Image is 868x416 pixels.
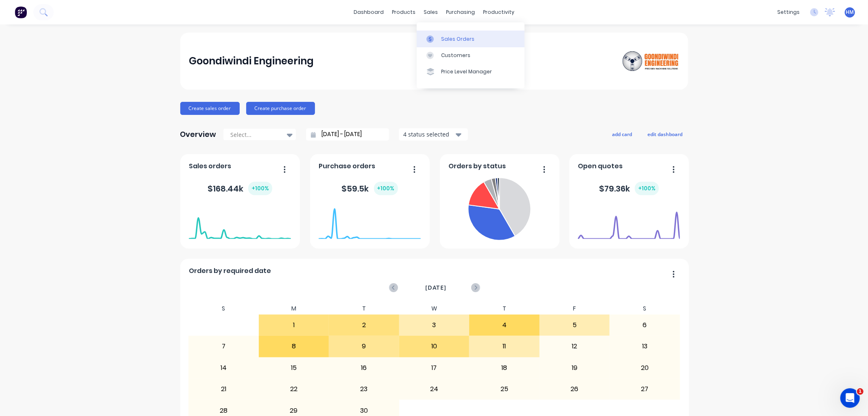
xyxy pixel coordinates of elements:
[540,336,610,357] div: 12
[441,68,492,75] div: Price Level Manager
[15,6,27,18] img: Factory
[610,336,680,357] div: 13
[342,182,398,195] div: $ 59.5k
[441,35,474,43] div: Sales Orders
[400,358,469,378] div: 17
[635,182,659,195] div: + 100 %
[403,130,455,139] div: 4 status selected
[180,126,216,143] div: Overview
[319,161,375,171] span: Purchase orders
[248,182,272,195] div: + 100 %
[622,46,679,76] img: Goondiwindi Engineering
[259,315,329,335] div: 1
[388,6,420,18] div: products
[259,303,329,315] div: M
[259,336,329,357] div: 8
[857,388,864,395] span: 1
[420,6,442,18] div: sales
[329,303,399,315] div: T
[442,6,479,18] div: purchasing
[469,303,540,315] div: T
[400,336,469,357] div: 10
[470,358,539,378] div: 18
[246,102,315,115] button: Create purchase order
[448,161,506,171] span: Orders by status
[470,315,539,335] div: 4
[189,161,231,171] span: Sales orders
[773,6,804,18] div: settings
[610,315,680,335] div: 6
[643,129,688,139] button: edit dashboard
[329,358,399,378] div: 16
[374,182,398,195] div: + 100 %
[189,336,258,357] div: 7
[399,303,470,315] div: W
[188,303,259,315] div: S
[417,47,525,64] a: Customers
[479,6,518,18] div: productivity
[259,358,329,378] div: 15
[417,64,525,80] a: Price Level Manager
[540,303,610,315] div: F
[189,358,258,378] div: 14
[846,9,854,16] span: HM
[180,102,240,115] button: Create sales order
[610,379,680,399] div: 27
[607,129,638,139] button: add card
[350,6,388,18] a: dashboard
[329,379,399,399] div: 23
[425,283,446,292] span: [DATE]
[400,315,469,335] div: 3
[470,379,539,399] div: 25
[399,128,468,141] button: 4 status selected
[599,182,659,195] div: $ 79.36k
[578,161,623,171] span: Open quotes
[610,303,680,315] div: S
[470,336,539,357] div: 11
[417,31,525,47] a: Sales Orders
[400,379,469,399] div: 24
[189,379,258,399] div: 21
[540,379,610,399] div: 26
[329,336,399,357] div: 9
[540,358,610,378] div: 19
[259,379,329,399] div: 22
[329,315,399,335] div: 2
[540,315,610,335] div: 5
[189,53,314,69] div: Goondiwindi Engineering
[208,182,272,195] div: $ 168.44k
[610,358,680,378] div: 20
[441,52,470,59] div: Customers
[840,388,860,408] iframe: Intercom live chat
